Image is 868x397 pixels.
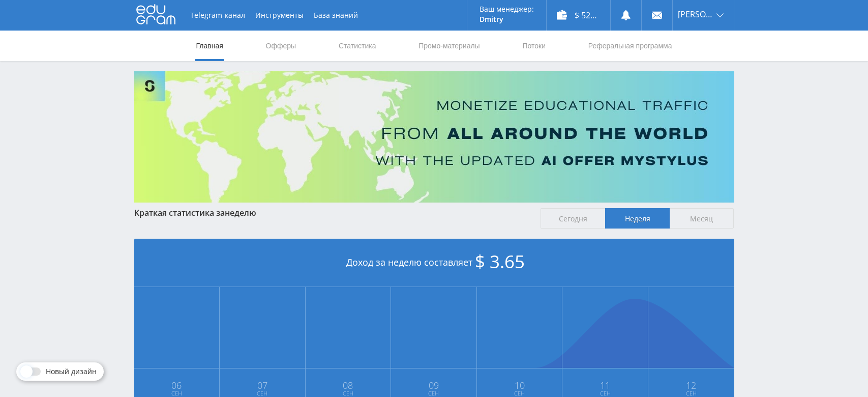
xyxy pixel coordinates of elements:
span: 07 [220,381,305,389]
span: 09 [392,381,476,389]
a: Реферальная программа [587,31,673,61]
span: 08 [306,381,391,389]
span: неделю [225,207,256,218]
span: Новый дизайн [46,367,97,376]
span: 11 [563,381,647,389]
div: Доход за неделю составляет [134,239,734,287]
a: Статистика [338,31,377,61]
span: Сегодня [541,208,605,229]
span: 12 [649,381,734,389]
a: Промо-материалы [417,31,481,61]
span: [PERSON_NAME] [678,10,713,18]
div: Краткая статистика за [134,208,531,217]
img: Banner [134,71,734,203]
span: $ 3.65 [475,249,525,273]
span: 10 [477,381,562,389]
span: Месяц [670,208,734,229]
a: Главная [195,31,224,61]
a: Потоки [521,31,547,61]
a: Офферы [265,31,297,61]
span: 06 [135,381,219,389]
p: Dmitry [480,15,534,23]
p: Ваш менеджер: [480,5,534,13]
span: Неделя [605,208,670,229]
